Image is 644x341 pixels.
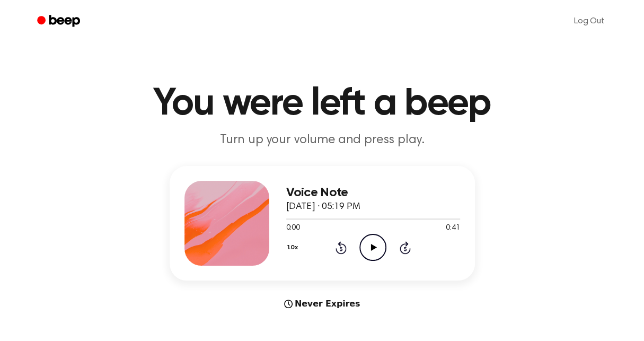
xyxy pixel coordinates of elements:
[51,85,594,123] h1: You were left a beep
[170,298,475,310] div: Never Expires
[563,8,615,34] a: Log Out
[286,202,360,212] span: [DATE] · 05:19 PM
[446,223,460,234] span: 0:41
[286,239,302,257] button: 1.0x
[119,132,526,149] p: Turn up your volume and press play.
[286,223,300,234] span: 0:00
[30,11,90,32] a: Beep
[286,186,460,200] h3: Voice Note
